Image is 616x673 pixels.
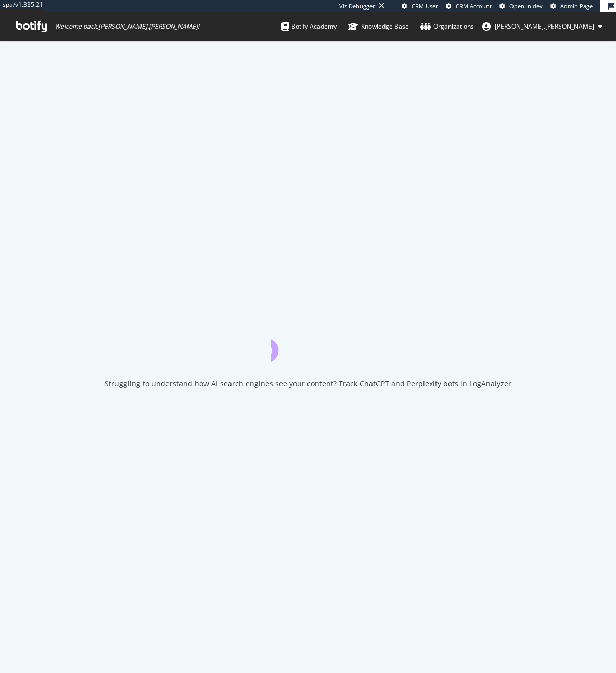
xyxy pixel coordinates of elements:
a: Admin Page [550,2,593,10]
div: animation [271,325,345,362]
div: Struggling to understand how AI search engines see your content? Track ChatGPT and Perplexity bot... [105,379,511,389]
span: CRM Account [456,2,492,10]
div: Organizations [420,21,474,32]
div: Botify Academy [281,21,337,32]
div: Viz Debugger: [339,2,377,10]
span: CRM User [412,2,438,10]
span: Welcome back, [PERSON_NAME].[PERSON_NAME] ! [55,22,199,31]
a: Botify Academy [281,12,337,41]
span: Open in dev [509,2,543,10]
span: jessica.jordan [495,22,594,31]
a: Organizations [420,12,474,41]
div: Knowledge Base [348,21,409,32]
a: CRM User [402,2,438,10]
button: [PERSON_NAME].[PERSON_NAME] [474,18,611,35]
a: CRM Account [446,2,492,10]
span: Admin Page [560,2,593,10]
a: Open in dev [499,2,543,10]
a: Knowledge Base [348,12,409,41]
